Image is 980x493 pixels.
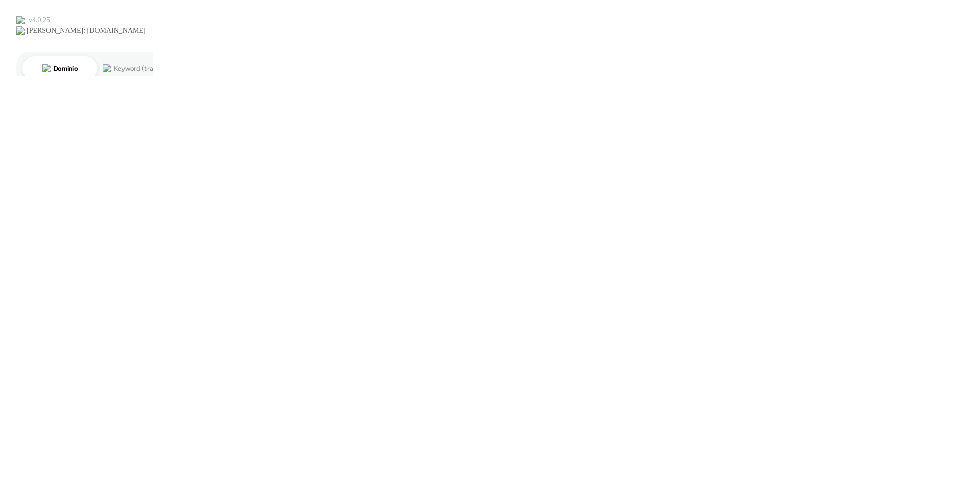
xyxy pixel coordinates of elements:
img: website_grey.svg [16,26,24,35]
img: tab_domain_overview_orange.svg [42,64,51,72]
img: tab_keywords_by_traffic_grey.svg [103,64,111,72]
div: Dominio [54,65,78,72]
div: [PERSON_NAME]: [DOMAIN_NAME] [27,26,146,35]
div: v 4.0.25 [29,16,50,24]
div: Keyword (traffico) [114,65,169,72]
img: logo_orange.svg [16,16,24,24]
